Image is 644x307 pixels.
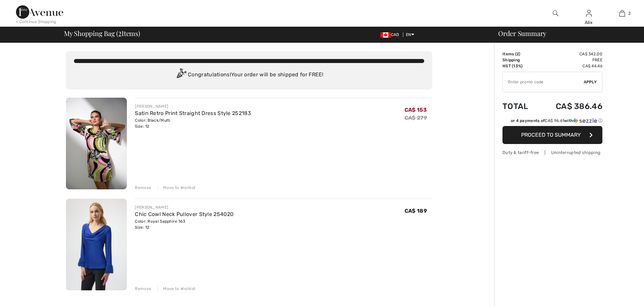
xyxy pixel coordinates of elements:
[619,9,625,17] img: My Bag
[66,98,127,189] img: Satin Retro Print Straight Dress Style 252183
[158,286,195,292] div: Move to Wishlist
[74,68,424,82] div: Congratulations! Your order will be shipped for FREE!
[502,57,538,63] td: Shipping
[135,117,251,129] div: Color: Black/Multi Size: 12
[511,118,602,124] div: or 4 payments of with
[118,28,122,37] span: 2
[521,132,581,138] span: Proceed to Summary
[135,218,233,230] div: Color: Royal Sapphire 163 Size: 12
[502,149,602,156] div: Duty & tariff-free | Uninterrupted shipping
[405,107,427,113] span: CA$ 153
[490,30,640,37] div: Order Summary
[406,32,414,37] span: EN
[538,57,602,63] td: Free
[502,51,538,57] td: Items ( )
[538,51,602,57] td: CA$ 342.00
[502,118,602,126] div: or 4 payments ofCA$ 96.61withSezzle Click to learn more about Sezzle
[135,204,233,210] div: [PERSON_NAME]
[502,63,538,69] td: HST (13%)
[606,9,638,17] a: 2
[573,118,597,124] img: Sezzle
[405,115,427,121] s: CA$ 279
[405,208,427,214] span: CA$ 189
[135,211,233,217] a: Chic Cowl Neck Pullover Style 254020
[516,52,519,56] span: 2
[66,199,127,290] img: Chic Cowl Neck Pullover Style 254020
[174,68,188,82] img: Congratulation2.svg
[502,126,602,144] button: Proceed to Summary
[135,103,251,109] div: [PERSON_NAME]
[538,95,602,118] td: CA$ 386.46
[503,72,584,92] input: Promo code
[545,118,564,123] span: CA$ 96.61
[586,10,592,16] a: Sign In
[64,30,140,37] span: My Shopping Bag ( Items)
[380,32,402,37] span: CAD
[16,19,56,25] div: < Continue Shopping
[628,10,631,16] span: 2
[135,185,151,191] div: Remove
[584,79,597,85] span: Apply
[572,19,605,26] div: Alix
[553,9,558,17] img: search the website
[538,63,602,69] td: CA$ 44.46
[135,110,251,116] a: Satin Retro Print Straight Dress Style 252183
[135,286,151,292] div: Remove
[16,5,63,19] img: 1ère Avenue
[158,185,195,191] div: Move to Wishlist
[380,32,391,38] img: Canadian Dollar
[502,95,538,118] td: Total
[586,9,592,17] img: My Info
